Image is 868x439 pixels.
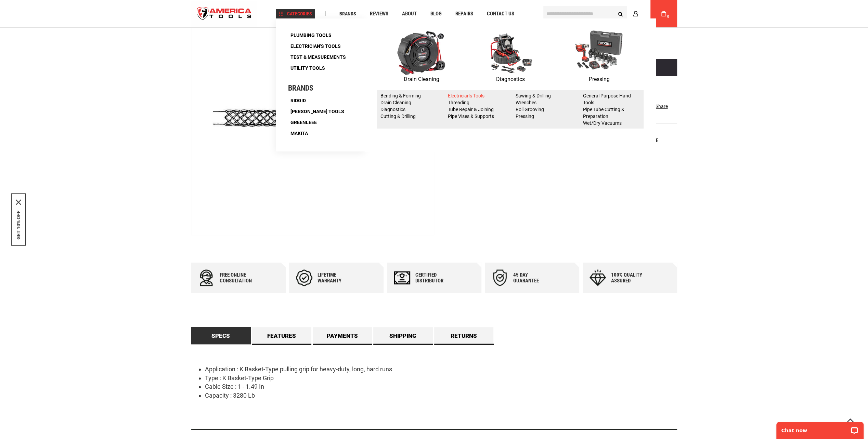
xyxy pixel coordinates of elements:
span: Plumbing Tools [290,33,331,38]
div: 45 day Guarantee [513,272,554,284]
a: Blog [427,9,444,18]
a: Contact Us [483,9,517,18]
span: Share [655,104,668,109]
span: Test & Measurements [290,55,346,59]
a: Plumbing Tools [288,30,334,40]
a: [PERSON_NAME] Tools [288,107,346,116]
a: Diagnostics [466,30,555,84]
a: Wrenches [515,100,536,105]
div: Certified Distributor [415,272,456,284]
a: Test & Measurements [288,52,348,62]
span: Reviews [370,11,388,16]
span: About [402,11,416,16]
p: Pressing [555,75,644,84]
span: Electrician's Tools [290,44,340,49]
a: Ridgid [288,96,308,105]
a: Payments [313,327,372,344]
a: Pressing [515,114,534,119]
h4: Brands [288,84,353,92]
p: Diagnostics [466,75,555,84]
a: store logo [191,1,258,27]
svg: close icon [16,200,21,205]
button: Close [16,200,21,205]
span: Categories [279,11,312,16]
a: Returns [434,327,494,344]
a: Bending & Forming [380,93,420,98]
div: 100% quality assured [611,272,652,284]
span: 0 [667,15,669,18]
iframe: LiveChat chat widget [772,417,868,439]
img: America Tools [191,1,258,27]
span: [PERSON_NAME] Tools [290,109,344,114]
a: Drain Cleaning [380,100,411,105]
a: Features [252,327,311,344]
a: Cutting & Drilling [380,114,415,119]
a: General Purpose Hand Tools [583,93,631,105]
a: Utility Tools [288,63,327,73]
a: Brands [336,9,359,18]
a: Electrician's Tools [448,93,484,98]
a: About [399,9,419,18]
div: Free online consultation [220,272,261,284]
a: Categories [276,9,315,18]
a: Wet/Dry Vacuums [583,120,622,126]
a: Threading [448,100,469,105]
li: Type : K Basket-Type Grip [205,374,677,383]
a: Makita [288,129,310,138]
p: Drain Cleaning [377,75,466,84]
span: Repairs [455,11,473,16]
span: Ridgid [290,98,306,103]
a: Repairs [452,9,476,18]
span: Blog [430,11,441,16]
button: GET 10% OFF [16,211,21,240]
a: Roll Grooving [515,107,544,112]
li: Capacity : 3280 Lb [205,391,677,400]
a: Reviews [366,9,391,18]
span: Greenleee [290,120,316,125]
button: Search [614,7,627,20]
li: Cable Size : 1 - 1.49 In [205,382,677,391]
a: Diagnostics [380,107,405,112]
a: Drain Cleaning [377,30,466,84]
a: Pipe Vises & Supports [448,114,494,119]
a: Electrician's Tools [288,41,343,51]
li: Application : K Basket-Type pulling grip for heavy-duty, long, hard runs [205,365,677,374]
span: Makita [290,131,308,136]
a: Sawing & Drilling [515,93,550,98]
a: Pressing [555,30,644,84]
span: Brands [339,11,356,16]
a: Pipe Tube Cutting & Preparation [583,107,624,119]
span: Utility Tools [290,66,325,70]
span: Contact Us [487,11,514,16]
a: Greenleee [288,118,319,127]
a: Tube Repair & Joining [448,107,494,112]
a: Shipping [373,327,433,344]
a: Specs [191,327,251,344]
div: Lifetime warranty [318,272,359,284]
